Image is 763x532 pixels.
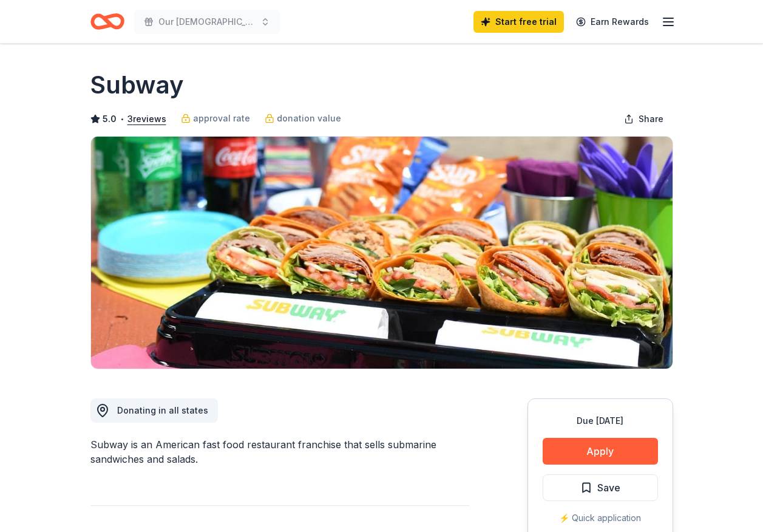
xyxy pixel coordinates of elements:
[181,111,250,126] a: approval rate
[158,15,256,29] span: Our [DEMOGRAPHIC_DATA] of the Valley Spectacular Christmas Jubilee
[91,137,673,369] img: Image for Subway
[639,112,663,126] span: Share
[90,7,124,36] a: Home
[127,112,166,126] button: 3reviews
[543,474,658,501] button: Save
[103,112,117,126] span: 5.0
[543,414,658,428] div: Due [DATE]
[569,11,656,33] a: Earn Rewards
[134,10,280,34] button: Our [DEMOGRAPHIC_DATA] of the Valley Spectacular Christmas Jubilee
[543,511,658,525] div: ⚡️ Quick application
[120,114,124,124] span: •
[543,438,658,465] button: Apply
[597,480,620,496] span: Save
[117,405,208,415] span: Donating in all states
[473,11,564,33] a: Start free trial
[277,111,341,126] span: donation value
[265,111,341,126] a: donation value
[193,111,250,126] span: approval rate
[90,68,184,102] h1: Subway
[90,437,469,466] div: Subway is an American fast food restaurant franchise that sells submarine sandwiches and salads.
[614,107,673,131] button: Share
